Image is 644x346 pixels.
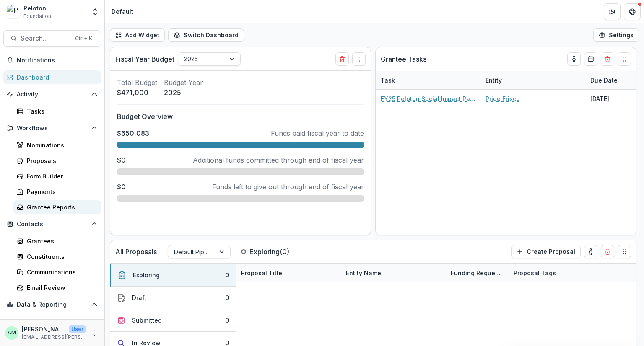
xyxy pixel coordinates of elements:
[115,54,174,64] p: Fiscal Year Budget
[381,94,475,103] a: FY25 Peloton Social Impact Partner Report
[3,88,101,101] button: Open Activity
[618,52,631,66] button: Drag
[225,271,229,279] div: 0
[3,121,101,135] button: Open Workflows
[23,13,51,20] span: Foundation
[8,330,16,336] div: Alia McCants
[17,73,94,82] div: Dashboard
[110,28,165,42] button: Add Widget
[13,169,101,183] a: Form Builder
[3,217,101,231] button: Open Contacts
[110,287,236,309] button: Draft0
[117,88,157,98] p: $471,000
[249,247,312,257] p: Exploring ( 0 )
[17,125,88,132] span: Workflows
[27,252,94,261] div: Constituents
[132,293,146,302] div: Draft
[352,52,366,66] button: Drag
[511,245,581,258] button: Create Proposal
[618,245,631,258] button: Drag
[604,3,621,20] button: Partners
[89,3,101,20] button: Open entity switcher
[117,182,126,192] p: $0
[7,5,20,18] img: Peloton
[341,264,446,282] div: Entity Name
[480,76,507,85] div: Entity
[341,269,386,277] div: Entity Name
[110,264,236,287] button: Exploring0
[3,54,101,67] button: Notifications
[13,281,101,294] a: Email Review
[381,54,426,64] p: Grantee Tasks
[117,128,149,138] p: $650,083
[108,5,137,18] nav: breadcrumb
[271,128,364,138] p: Funds paid fiscal year to date
[376,76,400,85] div: Task
[164,88,203,98] p: 2025
[193,155,364,165] p: Additional funds committed through end of fiscal year
[117,111,364,121] p: Budget Overview
[376,71,480,89] div: Task
[23,4,51,13] div: Peloton
[27,317,94,326] div: Dashboard
[13,315,101,328] a: Dashboard
[13,200,101,214] a: Grantee Reports
[584,245,597,258] button: toggle-assigned-to-me
[236,264,341,282] div: Proposal Title
[3,70,101,84] a: Dashboard
[17,57,98,64] span: Notifications
[486,94,520,103] a: Pride Frisco
[17,221,88,228] span: Contacts
[480,71,585,89] div: Entity
[509,264,613,282] div: Proposal Tags
[13,138,101,152] a: Nominations
[13,185,101,199] a: Payments
[446,264,509,282] div: Funding Requested
[13,154,101,168] a: Proposals
[13,265,101,279] a: Communications
[22,333,86,341] p: [EMAIL_ADDRESS][PERSON_NAME][DOMAIN_NAME]
[17,301,88,308] span: Data & Reporting
[601,52,614,66] button: Delete card
[13,104,101,118] a: Tasks
[117,77,157,88] p: Total Budget
[27,283,94,292] div: Email Review
[133,271,160,279] div: Exploring
[112,7,133,16] div: Default
[110,309,236,332] button: Submitted0
[13,234,101,248] a: Grantees
[13,250,101,263] a: Constituents
[168,28,244,42] button: Switch Dashboard
[89,328,99,338] button: More
[225,293,229,302] div: 0
[236,269,287,277] div: Proposal Title
[27,237,94,245] div: Grantees
[585,76,623,85] div: Due Date
[3,30,101,47] button: Search...
[164,77,203,88] p: Budget Year
[509,269,561,277] div: Proposal Tags
[27,187,94,196] div: Payments
[27,268,94,276] div: Communications
[117,155,126,165] p: $0
[335,52,349,66] button: Delete card
[69,325,86,333] p: User
[593,28,639,42] button: Settings
[3,298,101,311] button: Open Data & Reporting
[22,325,65,333] p: [PERSON_NAME]
[27,203,94,212] div: Grantee Reports
[225,316,229,325] div: 0
[601,245,614,258] button: Delete card
[27,107,94,116] div: Tasks
[21,34,70,42] span: Search...
[27,172,94,181] div: Form Builder
[27,156,94,165] div: Proposals
[17,91,88,98] span: Activity
[132,316,162,325] div: Submitted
